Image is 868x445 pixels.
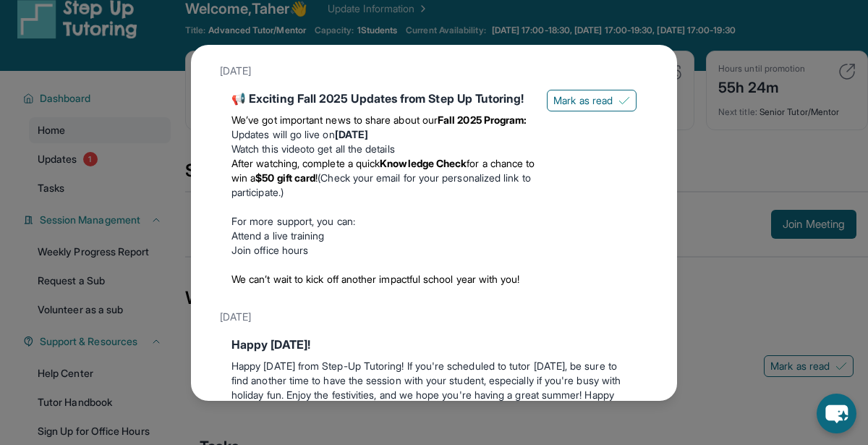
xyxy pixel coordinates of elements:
[231,336,637,353] div: Happy [DATE]!
[553,93,613,108] span: Mark as read
[255,171,315,184] strong: $50 gift card
[231,157,380,169] span: After watching, complete a quick
[231,90,535,107] div: 📢 Exciting Fall 2025 Updates from Step Up Tutoring!
[547,90,637,111] button: Mark as read
[231,156,535,200] li: (Check your email for your personalized link to participate.)
[220,58,648,84] div: [DATE]
[380,157,467,169] strong: Knowledge Check
[438,114,527,126] strong: Fall 2025 Program:
[231,244,308,256] a: Join office hours
[618,95,630,106] img: Mark as read
[231,214,535,229] p: For more support, you can:
[231,229,325,242] a: Attend a live training
[335,128,368,140] strong: [DATE]
[315,171,318,184] span: !
[817,394,856,433] button: chat-button
[231,143,306,155] a: Watch this video
[231,127,535,142] li: Updates will go live on
[231,142,535,156] li: to get all the details
[231,273,520,285] span: We can’t wait to kick off another impactful school year with you!
[231,114,438,126] span: We’ve got important news to share about our
[231,359,637,417] p: Happy [DATE] from Step-Up Tutoring! If you're scheduled to tutor [DATE], be sure to find another ...
[220,304,648,330] div: [DATE]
